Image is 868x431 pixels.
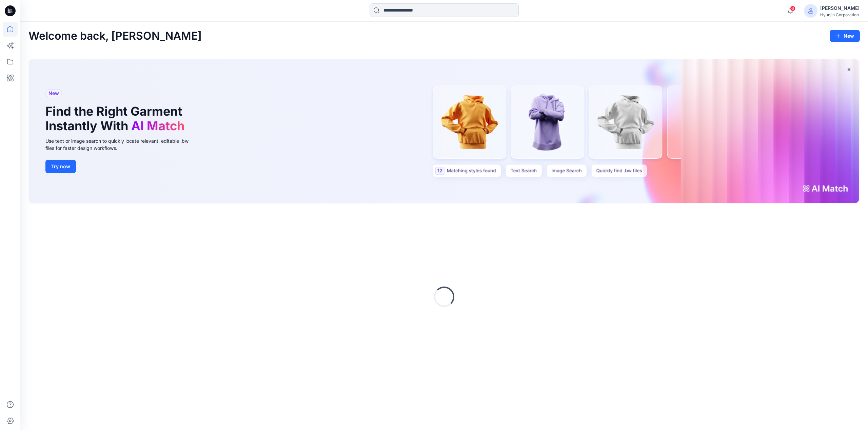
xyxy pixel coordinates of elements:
span: New [48,89,59,97]
button: New [830,30,860,42]
div: Use text or image search to quickly locate relevant, editable .bw files for faster design workflows. [45,137,198,152]
h2: Welcome back, [PERSON_NAME] [28,30,202,42]
div: Hyunjin Corporation [820,12,860,17]
button: Try now [45,160,76,173]
span: AI Match [131,118,184,133]
span: 6 [790,6,795,11]
svg: avatar [808,8,813,14]
div: [PERSON_NAME] [820,4,860,12]
h1: Find the Right Garment Instantly With [45,104,188,133]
